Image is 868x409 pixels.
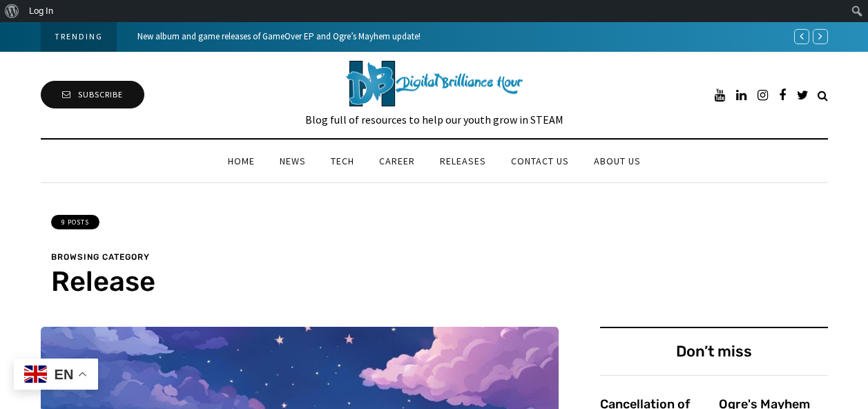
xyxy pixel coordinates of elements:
div: Trending [41,22,117,52]
p: Browsing category [51,250,838,265]
a: Contact us [499,153,581,169]
div: 9 posts [51,215,99,230]
img: en [24,365,47,383]
a: Search toggle [818,88,828,102]
span: en [55,367,74,382]
h2: Don’t miss [600,327,828,376]
a: Career [367,153,427,169]
a: About us [581,153,653,169]
a: Subscribe [41,81,144,108]
img: Digital Brilliance Blog [345,61,523,107]
a: Home [215,153,267,169]
a: Releases [427,153,499,169]
a: News [267,153,318,169]
a: Tech [318,153,367,169]
div: Blog full of resources to help our youth grow in STEAM [305,110,563,129]
h1: Release [51,265,602,299]
a: New album and game releases of GameOver EP and Ogre’s Mayhem update! [137,30,421,42]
